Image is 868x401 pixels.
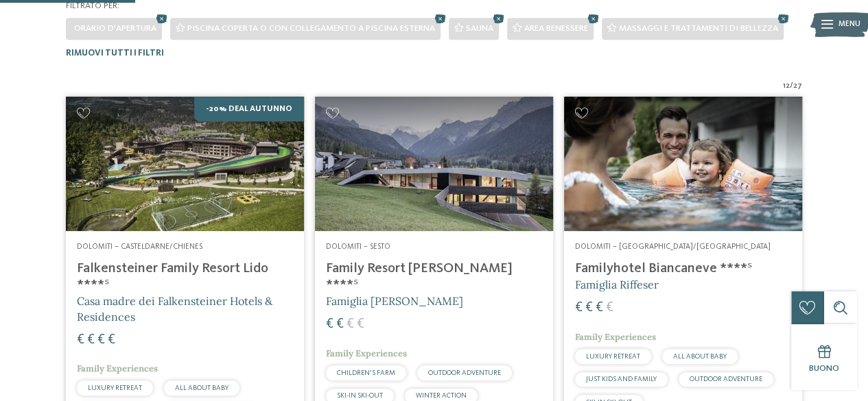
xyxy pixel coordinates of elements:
[347,317,354,331] span: €
[97,333,105,347] span: €
[783,81,790,92] span: 12
[466,24,493,33] span: Sauna
[87,333,95,347] span: €
[326,294,463,308] span: Famiglia [PERSON_NAME]
[326,260,542,293] h4: Family Resort [PERSON_NAME] ****ˢ
[575,301,583,315] span: €
[793,81,802,92] span: 27
[315,97,553,230] img: Family Resort Rainer ****ˢ
[326,317,333,331] span: €
[66,97,304,230] img: Cercate un hotel per famiglie? Qui troverete solo i migliori!
[416,392,467,399] span: WINTER ACTION
[586,353,640,360] span: LUXURY RETREAT
[77,243,202,251] span: Dolomiti – Casteldarne/Chienes
[809,364,839,373] span: Buono
[175,385,228,391] span: ALL ABOUT BABY
[564,97,802,230] img: Cercate un hotel per famiglie? Qui troverete solo i migliori!
[791,324,857,390] a: Buono
[77,260,293,293] h4: Falkensteiner Family Resort Lido ****ˢ
[187,24,435,33] span: Piscina coperta o con collegamento a piscina esterna
[596,301,603,315] span: €
[619,24,778,33] span: Massaggi e trattamenti di bellezza
[606,301,613,315] span: €
[326,348,407,359] span: Family Experiences
[336,317,344,331] span: €
[575,331,656,343] span: Family Experiences
[88,385,142,391] span: LUXURY RETREAT
[74,24,156,33] span: Orario d'apertura
[77,333,84,347] span: €
[77,363,158,374] span: Family Experiences
[357,317,364,331] span: €
[575,278,659,291] span: Famiglia Riffeser
[690,376,762,382] span: OUTDOOR ADVENTURE
[428,369,501,376] span: OUTDOOR ADVENTURE
[66,1,119,10] span: Filtrato per:
[66,49,164,58] span: Rimuovi tutti i filtri
[790,81,793,92] span: /
[673,353,727,360] span: ALL ABOUT BABY
[575,260,791,277] h4: Familyhotel Biancaneve ****ˢ
[108,333,115,347] span: €
[586,376,657,382] span: JUST KIDS AND FAMILY
[326,243,390,251] span: Dolomiti – Sesto
[337,369,395,376] span: CHILDREN’S FARM
[575,243,771,251] span: Dolomiti – [GEOGRAPHIC_DATA]/[GEOGRAPHIC_DATA]
[524,24,588,33] span: Area benessere
[337,392,383,399] span: SKI-IN SKI-OUT
[585,301,593,315] span: €
[77,294,272,323] span: Casa madre dei Falkensteiner Hotels & Residences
